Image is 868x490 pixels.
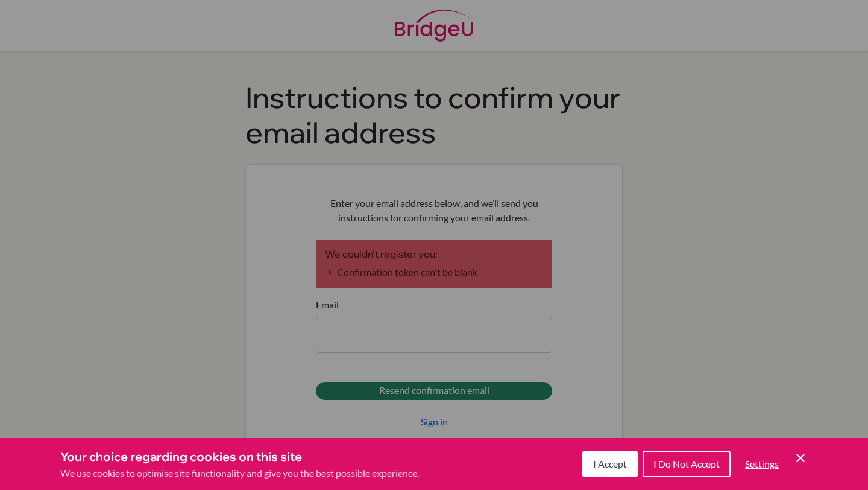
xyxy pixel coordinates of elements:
[735,452,788,476] button: Settings
[60,448,419,466] h3: Your choice regarding cookies on this site
[793,451,808,465] button: Save and close
[653,458,720,469] span: I Do Not Accept
[745,458,779,469] span: Settings
[60,466,419,480] p: We use cookies to optimise site functionality and give you the best possible experience.
[643,451,731,477] button: I Do Not Accept
[582,451,638,477] button: I Accept
[593,458,627,469] span: I Accept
